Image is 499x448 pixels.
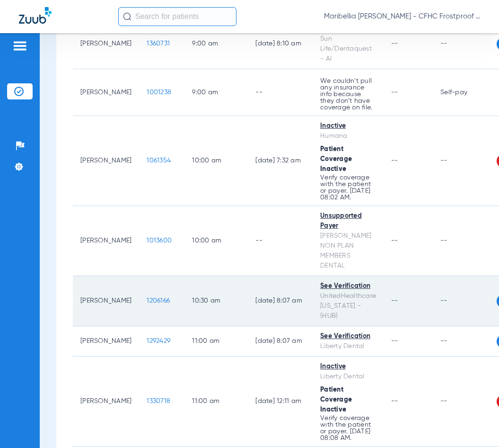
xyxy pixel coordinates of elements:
[391,237,398,244] span: --
[320,341,376,351] div: Liberty Dental
[248,69,313,116] td: --
[147,398,170,404] span: 1330718
[248,116,313,206] td: [DATE] 7:32 AM
[184,19,248,69] td: 9:00 AM
[391,398,398,404] span: --
[184,116,248,206] td: 10:00 AM
[433,69,497,116] td: Self-pay
[391,338,398,344] span: --
[184,206,248,276] td: 10:00 AM
[391,297,398,304] span: --
[433,326,497,357] td: --
[73,276,139,326] td: [PERSON_NAME]
[320,231,376,271] div: [PERSON_NAME] NON PLAN MEMBERS DENTAL
[248,357,313,447] td: [DATE] 12:11 AM
[147,297,170,304] span: 1206166
[73,206,139,276] td: [PERSON_NAME]
[320,386,352,413] span: Patient Coverage Inactive
[73,357,139,447] td: [PERSON_NAME]
[320,121,376,131] div: Inactive
[147,40,170,47] span: 1360731
[320,146,352,172] span: Patient Coverage Inactive
[320,211,376,231] div: Unsupported Payer
[320,415,376,441] p: Verify coverage with the patient or payer. [DATE] 08:08 AM.
[73,326,139,357] td: [PERSON_NAME]
[184,69,248,116] td: 9:00 AM
[248,326,313,357] td: [DATE] 8:07 AM
[320,291,376,321] div: UnitedHealthcare [US_STATE] - (HUB)
[147,237,172,244] span: 1013600
[184,276,248,326] td: 10:30 AM
[147,338,170,344] span: 1292429
[391,40,398,47] span: --
[433,19,497,69] td: --
[391,89,398,96] span: --
[184,326,248,357] td: 11:00 AM
[433,357,497,447] td: --
[391,157,398,164] span: --
[248,19,313,69] td: [DATE] 8:10 AM
[320,332,376,341] div: See Verification
[320,281,376,291] div: See Verification
[433,206,497,276] td: --
[184,357,248,447] td: 11:00 AM
[73,116,139,206] td: [PERSON_NAME]
[248,206,313,276] td: --
[452,403,499,448] iframe: Chat Widget
[118,7,236,26] input: Search for patients
[320,372,376,382] div: Liberty Dental
[433,116,497,206] td: --
[320,131,376,141] div: Humana
[324,12,480,21] span: Maribellia [PERSON_NAME] - CFHC Frostproof Dental
[248,276,313,326] td: [DATE] 8:07 AM
[147,157,171,164] span: 1061354
[73,19,139,69] td: [PERSON_NAME]
[320,34,376,64] div: Sun Life/Dentaquest - AI
[19,7,52,24] img: Zuub Logo
[320,174,376,201] p: Verify coverage with the patient or payer. [DATE] 08:02 AM.
[433,276,497,326] td: --
[73,69,139,116] td: [PERSON_NAME]
[320,362,376,372] div: Inactive
[123,12,131,21] img: Search Icon
[147,89,171,96] span: 1001238
[320,78,376,111] p: We couldn’t pull any insurance info because they don’t have coverage on file.
[12,40,27,52] img: hamburger-icon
